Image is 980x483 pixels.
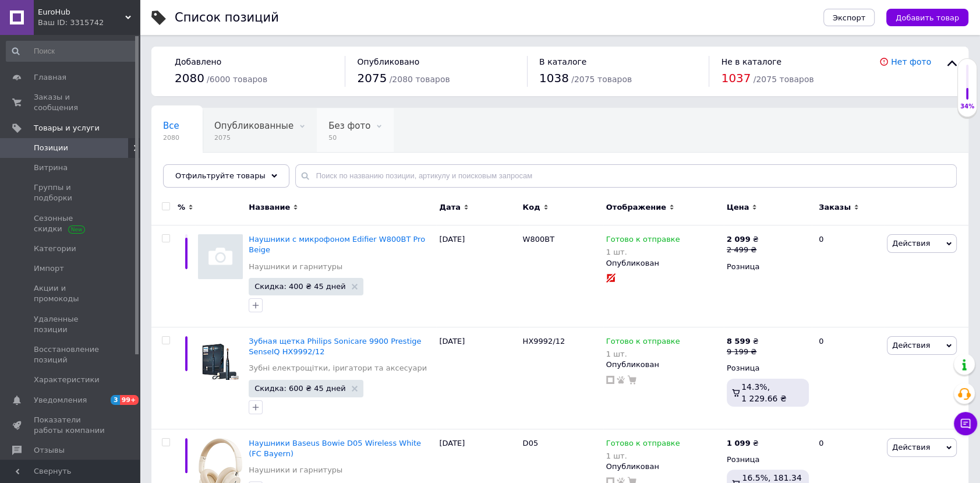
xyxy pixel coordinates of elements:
[34,344,108,365] span: Восстановление позиций
[175,171,266,180] span: Отфильтруйте товары
[34,123,100,133] span: Товары и услуги
[958,103,977,111] div: 34%
[606,461,721,472] div: Опубликован
[111,395,120,405] span: 3
[522,235,554,244] span: W800BT
[522,439,538,447] span: D05
[606,337,680,349] span: Готово к отправке
[254,385,345,392] span: Скидка: 600 ₴ 45 дней
[38,7,125,17] span: EuroHub
[886,9,968,26] button: Добавить товар
[727,337,751,345] b: 8 599
[254,283,345,290] span: Скидка: 400 ₴ 45 дней
[812,225,884,327] div: 0
[34,163,68,173] span: Витрина
[178,202,185,213] span: %
[249,202,290,213] span: Название
[357,71,387,85] span: 2075
[571,75,632,84] span: / 2075 товаров
[727,454,809,465] div: Розница
[606,258,721,269] div: Опубликован
[34,415,108,436] span: Показатели работы компании
[833,13,865,22] span: Экспорт
[727,336,759,347] div: ₴
[727,363,809,373] div: Розница
[175,12,279,24] div: Список позиций
[34,314,108,335] span: Удаленные позиции
[606,350,680,358] div: 1 шт.
[295,164,957,188] input: Поиск по названию позиции, артикулу и поисковым запросам
[819,202,851,213] span: Заказы
[727,262,809,272] div: Розница
[439,202,461,213] span: Дата
[539,57,586,66] span: В каталоге
[175,71,204,85] span: 2080
[891,57,931,66] a: Нет фото
[606,235,680,247] span: Готово к отправке
[390,75,450,84] span: / 2080 товаров
[357,57,419,66] span: Опубликовано
[38,17,140,28] div: Ваш ID: 3315742
[812,327,884,429] div: 0
[34,143,68,153] span: Позиции
[896,13,959,22] span: Добавить товар
[249,235,425,254] a: Наушники с микрофоном Edifier W800BT Pro Beige
[436,225,519,327] div: [DATE]
[34,375,100,385] span: Характеристики
[214,133,293,142] span: 2075
[214,121,293,131] span: Опубликованные
[606,439,680,451] span: Готово к отправке
[753,75,814,84] span: / 2075 товаров
[522,202,540,213] span: Код
[34,445,65,456] span: Отзывы
[328,133,370,142] span: 50
[249,337,421,356] a: Зубная щетка Philips Sonicare 9900 Prestige SenseIQ HX9992/12
[249,363,427,373] a: Зубні електрощітки, іригатори та аксесуари
[34,182,108,203] span: Группы и подборки
[727,234,759,245] div: ₴
[539,71,569,85] span: 1038
[823,9,875,26] button: Экспорт
[207,75,267,84] span: / 6000 товаров
[727,438,759,449] div: ₴
[34,72,66,83] span: Главная
[34,263,64,274] span: Импорт
[522,337,565,345] span: HX9992/12
[120,395,139,405] span: 99+
[198,336,243,381] img: Зубная щетка Philips Sonicare 9900 Prestige SenseIQ HX9992/12
[727,245,759,255] div: 2 499 ₴
[606,248,680,256] div: 1 шт.
[34,395,87,406] span: Уведомления
[175,57,221,66] span: Добавлено
[163,165,195,175] span: С фото
[892,239,930,248] span: Действия
[163,133,179,142] span: 2080
[606,452,680,460] div: 1 шт.
[606,359,721,370] div: Опубликован
[198,234,243,279] img: Наушники с микрофоном Edifier W800BT Pro Beige
[954,412,977,435] button: Чат с покупателем
[6,41,137,62] input: Поиск
[249,465,342,475] a: Наушники и гарнитуры
[727,235,751,244] b: 2 099
[34,283,108,304] span: Акции и промокоды
[34,213,108,234] span: Сезонные скидки
[741,382,787,403] span: 14.3%, 1 229.66 ₴
[727,347,759,357] div: 9 199 ₴
[34,244,76,254] span: Категории
[892,443,930,452] span: Действия
[606,202,666,213] span: Отображение
[436,327,519,429] div: [DATE]
[721,71,751,85] span: 1037
[163,121,179,131] span: Все
[328,121,370,131] span: Без фото
[721,57,781,66] span: Не в каталоге
[727,439,751,447] b: 1 099
[727,202,749,213] span: Цена
[249,439,421,458] a: Наушники Baseus Bowie D05 Wireless White (FC Bayern)
[892,341,930,350] span: Действия
[249,262,342,272] a: Наушники и гарнитуры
